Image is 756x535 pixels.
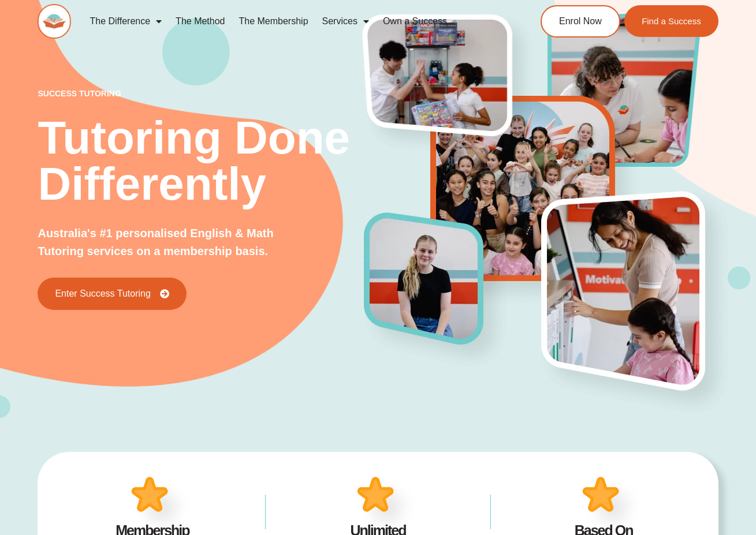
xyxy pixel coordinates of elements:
h2: Tutoring Done Differently [38,115,364,207]
a: The Method [169,8,232,35]
a: Enrol Now [541,5,620,38]
p: success tutoring [38,89,364,98]
nav: Menu [83,8,501,35]
a: Enter Success Tutoring [38,278,186,310]
p: Australia's #1 personalised English & Math Tutoring services on a membership basis. [38,225,276,260]
a: The Difference [83,8,169,35]
a: Own a Success [376,8,454,35]
a: Find a Success [624,5,718,37]
a: The Membership [232,8,315,35]
a: Services [315,8,376,35]
span: Enter Success Tutoring [55,289,150,298]
span: Find a Success [642,17,701,25]
span: Enrol Now [559,17,602,26]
